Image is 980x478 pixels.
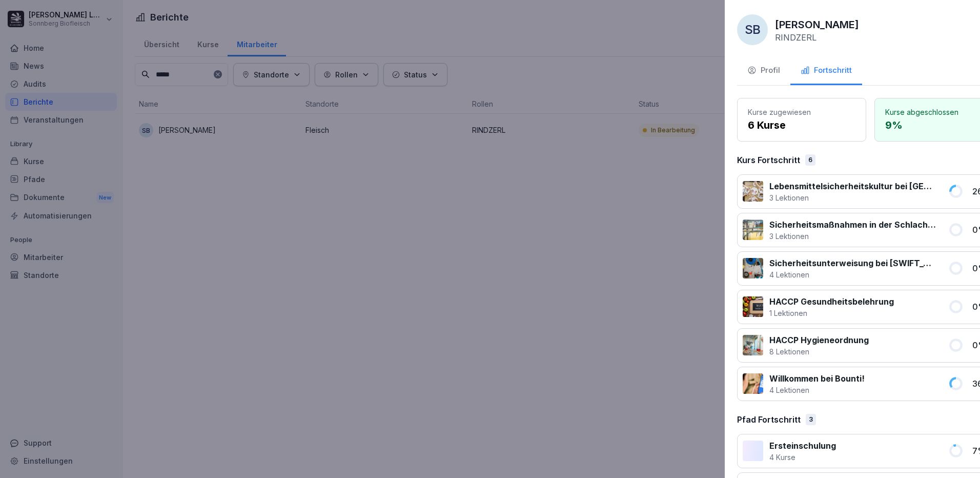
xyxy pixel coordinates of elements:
div: Profil [747,65,780,76]
p: 1 Lektionen [769,308,894,318]
p: 6 Kurse [748,117,855,133]
p: Kurse zugewiesen [748,107,855,117]
p: 4 Lektionen [769,385,865,395]
p: Ersteinschulung [769,440,836,452]
div: 3 [806,414,816,425]
div: 6 [805,154,815,166]
p: Kurs Fortschritt [737,154,800,166]
p: RINDZERL [775,32,816,43]
p: HACCP Hygieneordnung [769,334,869,346]
div: SB [737,14,768,45]
div: Fortschritt [801,65,852,76]
button: Profil [737,57,790,85]
p: [PERSON_NAME] [775,17,859,32]
p: Sicherheitsunterweisung bei [SWIFT_CODE] [769,257,936,269]
p: Willkommen bei Bounti! [769,372,865,385]
p: 4 Lektionen [769,269,936,280]
p: 4 Kurse [769,452,836,463]
p: Lebensmittelsicherheitskultur bei [GEOGRAPHIC_DATA] [769,180,936,192]
p: 3 Lektionen [769,192,936,203]
p: Sicherheitsmaßnahmen in der Schlachtung und Zerlegung [769,218,936,231]
p: 3 Lektionen [769,231,936,242]
p: HACCP Gesundheitsbelehrung [769,295,894,308]
button: Fortschritt [790,57,862,85]
p: 8 Lektionen [769,346,869,357]
p: Pfad Fortschritt [737,413,801,426]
